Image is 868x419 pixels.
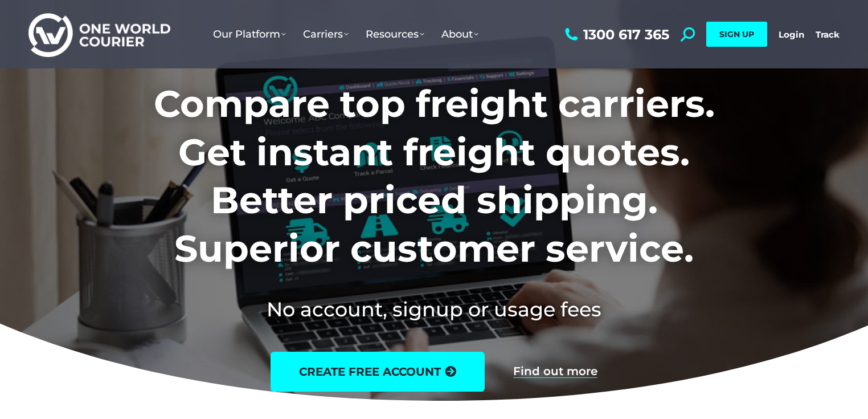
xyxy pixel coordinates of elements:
[441,28,478,40] span: About
[303,28,349,40] span: Carriers
[366,28,424,40] span: Resources
[562,27,669,42] a: 1300 617 365
[271,352,485,392] a: create free account
[79,80,790,272] h1: Compare top freight carriers. Get instant freight quotes. Better priced shipping. Superior custom...
[779,29,804,40] a: Login
[28,11,170,58] img: One World Courier
[816,29,840,40] a: Track
[513,365,597,378] a: Find out more
[719,29,754,39] span: SIGN UP
[79,295,790,323] h2: No account, signup or usage fees
[294,17,357,52] a: Carriers
[706,22,767,47] a: SIGN UP
[204,17,294,52] a: Our Platform
[213,28,286,40] span: Our Platform
[357,17,433,52] a: Resources
[433,17,487,52] a: About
